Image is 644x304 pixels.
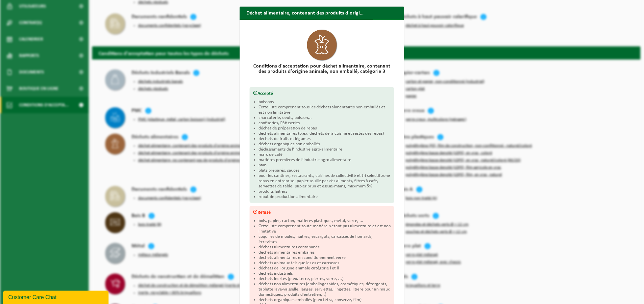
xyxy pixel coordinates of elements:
[259,173,391,189] li: pour les cantines, restaurants, cuisines de collectivité et tri sélectif zone repas en entreprise...
[259,194,391,200] li: rebut de production alimentaire
[240,7,373,19] h2: Déchet alimentaire, contenant des produits d'origine animale, non emballé, catégorie 3
[253,91,391,96] h3: Accepté
[259,218,391,224] li: bois, papier, carton, matières plastiques, métal, verre, ...
[259,276,391,282] li: déchets inertes (p.ex. terre, pierres, verre, ...)
[259,255,391,261] li: déchets alimentaires en conditionnement verre
[373,19,404,32] button: Fermer
[259,157,391,163] li: matières premières de l’industrie agro alimentaire
[259,121,391,126] li: confiseries, Pâtisseries
[259,282,391,297] li: déchets non alimentaires (emballages vides, cosmétiques, détergents, tablette lave-vaisselle, lan...
[259,126,391,131] li: déchet de préparation de repas
[259,131,391,136] li: déchets alimentaires (p.ex. déchets de la cuisine et restes des repas)
[259,250,391,255] li: déchets alimentaires emballés
[259,115,391,121] li: charcuterie, oeufs, poisson,..
[259,189,391,194] li: produits laitiers
[259,271,391,276] li: déchets industriels
[259,142,391,147] li: déchets organiques non emballés
[259,105,391,115] li: Cette liste comprenant tous les déchets alimentaires non-emballés et est non limitative
[259,136,391,142] li: déchets de fruits et légumes
[253,209,391,215] h3: Refusé
[259,152,391,157] li: marc de café
[259,99,391,105] li: boissons
[259,266,391,271] li: déchets de l'origine animale catégorie I et II
[259,168,391,173] li: plats préparés, sauces
[259,163,391,168] li: pain
[259,245,391,250] li: déchets alimentaires contaminés
[259,297,391,303] li: déchets organiques emballés (p.ex tétra, conserve, film)
[259,234,391,245] li: coquilles de moules, huîtres, escargots, carcasses de homards, écrevisses
[259,261,391,266] li: déchets animaux tels que les os et carcasses
[259,224,391,234] li: Cette liste comprenant toute matière n'étant pas alimentaire et est non limitative
[259,147,391,152] li: déclassements de l’industrie agro-alimentaire
[250,64,394,74] h2: Conditions d'acceptation pour déchet alimentaire, contenant des produits d'origine animale, non e...
[3,290,110,304] iframe: chat widget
